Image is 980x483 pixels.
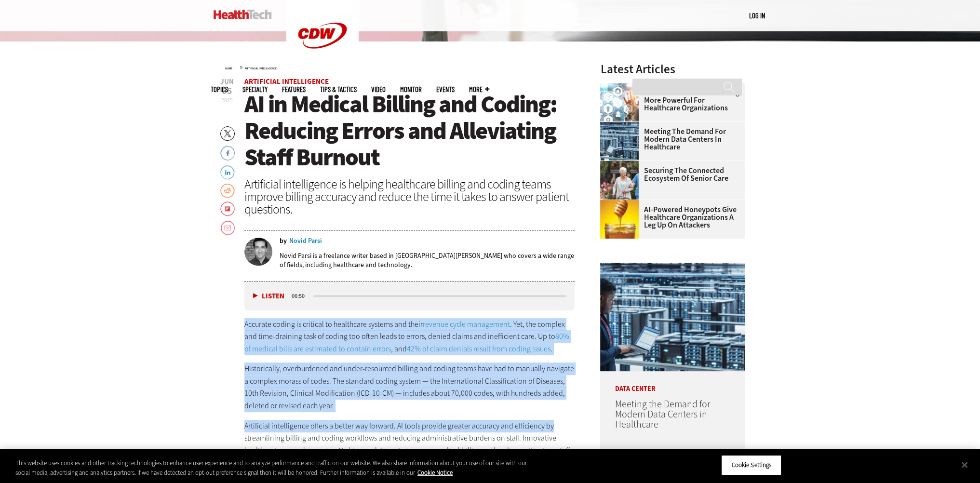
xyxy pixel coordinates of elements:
a: 80% of medical bills are estimated to contain errors [244,331,569,354]
p: Accurate coding is critical to healthcare systems and their . Yet, the complex and time-draining ... [244,318,575,355]
a: Healthcare and hacking concept [600,83,644,91]
img: jar of honey with a honey dipper [600,200,639,239]
a: revenue cycle management [423,319,510,329]
a: Novid Parsi [289,238,322,244]
div: duration [290,292,312,300]
a: Meeting the Demand for Modern Data Centers in Healthcare [615,398,710,431]
button: Listen [253,293,284,300]
p: Artificial intelligence offers a better way forward. AI tools provide greater accuracy and effici... [244,420,575,469]
a: jar of honey with a honey dipper [600,200,644,208]
a: Securing the Connected Ecosystem of Senior Care [600,167,739,182]
button: Close [954,454,975,475]
p: Novid Parsi is a freelance writer based in [GEOGRAPHIC_DATA][PERSON_NAME] who covers a wide range... [280,251,575,269]
div: Artificial intelligence is helping healthcare billing and coding teams improve billing accuracy a... [244,178,575,215]
a: CDW [286,64,359,74]
span: by [280,238,287,244]
h3: Latest Articles [600,63,745,75]
span: More [469,86,489,93]
a: Log in [749,11,765,20]
a: Video [371,86,386,93]
div: media player [244,282,575,310]
button: Cookie Settings [721,455,781,475]
img: nurse walks with senior woman through a garden [600,161,639,200]
span: Topics [211,86,228,93]
div: User menu [749,11,765,21]
a: Features [282,86,306,93]
a: nurse walks with senior woman through a garden [600,161,644,169]
a: engineer with laptop overlooking data center [600,122,644,130]
a: More information about your privacy [417,469,453,477]
span: AI in Medical Billing and Coding: Reducing Errors and Alleviating Staff Burnout [244,88,557,173]
span: Specialty [242,86,268,93]
img: engineer with laptop overlooking data center [600,122,639,161]
a: 42% of claim denials result from coding issues [407,344,550,354]
img: Home [214,10,272,19]
p: Historically, overburdened and under-resourced billing and coding teams have had to manually navi... [244,362,575,412]
p: Data Center [600,371,745,392]
div: This website uses cookies and other tracking technologies to enhance user experience and to analy... [15,458,539,477]
a: Meeting the Demand for Modern Data Centers in Healthcare [600,128,739,151]
img: engineer with laptop overlooking data center [600,263,745,371]
a: MonITor [400,86,422,93]
a: AI-Powered Honeypots Give Healthcare Organizations a Leg Up on Attackers [600,206,739,229]
img: Novid Parsi [244,238,272,266]
a: AI Makes Penetration Testing More Powerful for Healthcare Organizations [600,89,739,112]
a: Tips & Tactics [320,86,357,93]
img: Healthcare and hacking concept [600,83,639,121]
a: Events [436,86,455,93]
